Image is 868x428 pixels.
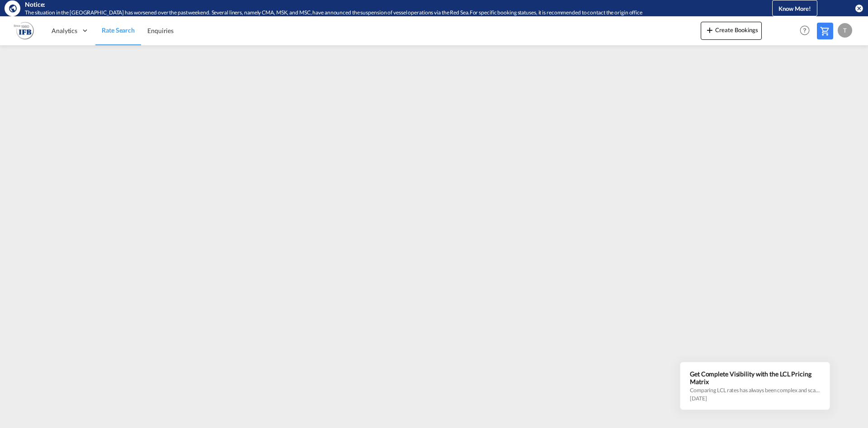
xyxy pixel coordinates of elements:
[701,22,762,40] button: icon-plus 400-fgCreate Bookings
[147,27,174,34] span: Enquiries
[25,9,735,17] div: The situation in the Red Sea has worsened over the past weekend. Several liners, namely CMA, MSK,...
[95,16,141,45] a: Rate Search
[14,20,34,41] img: b628ab10256c11eeb52753acbc15d091.png
[797,23,817,39] div: Help
[854,4,863,13] button: icon-close-circle
[838,23,852,38] div: T
[102,26,135,34] span: Rate Search
[778,5,811,12] span: Know More!
[141,16,180,45] a: Enquiries
[52,26,77,35] span: Analytics
[8,4,17,13] md-icon: icon-earth
[45,16,95,45] div: Analytics
[797,23,812,38] span: Help
[704,24,715,35] md-icon: icon-plus 400-fg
